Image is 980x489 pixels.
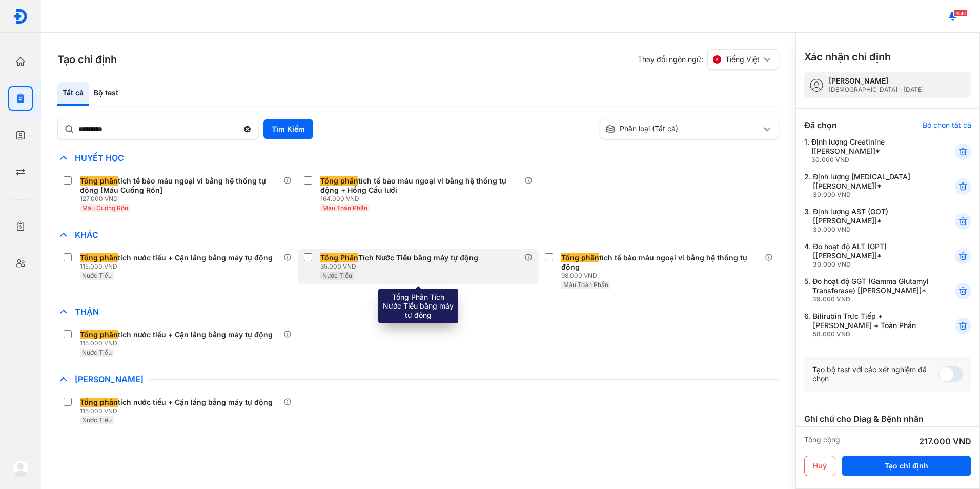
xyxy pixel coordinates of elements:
[80,262,277,271] div: 115.000 VND
[561,272,765,280] div: 98.000 VND
[322,272,352,279] span: Nước Tiểu
[12,460,29,477] img: logo
[80,253,118,262] span: Tổng phân
[804,312,930,338] div: 6.
[842,456,971,476] button: Tạo chỉ định
[13,9,28,24] img: logo
[80,407,277,415] div: 115.000 VND
[89,82,124,106] div: Bộ test
[320,253,478,262] div: Tích Nước Tiểu bằng máy tự động
[804,172,930,199] div: 2.
[812,365,938,383] div: Tạo bộ test với các xét nghiệm đã chọn
[804,119,837,131] div: Đã chọn
[263,119,313,139] button: Tìm Kiếm
[804,207,930,234] div: 3.
[80,398,118,407] span: Tổng phân
[320,176,520,195] div: tích tế bào máu ngoại vi bằng hệ thống tự động + Hồng Cầu lưới
[57,52,117,67] h3: Tạo chỉ định
[605,124,761,134] div: Phân loại (Tất cả)
[811,156,930,164] div: 30.000 VND
[813,207,930,234] div: Định lượng AST (GOT) [[PERSON_NAME]]*
[813,172,930,199] div: Định lượng [MEDICAL_DATA] [[PERSON_NAME]]*
[320,176,358,186] span: Tổng phân
[813,242,930,269] div: Đo hoạt độ ALT (GPT) [[PERSON_NAME]]*
[80,176,279,195] div: tích tế bào máu ngoại vi bằng hệ thống tự động [Máu Cuống Rốn]
[804,277,930,303] div: 5.
[80,330,273,339] div: tích nước tiểu + Cặn lắng bằng máy tự động
[638,49,779,70] div: Thay đổi ngôn ngữ:
[80,176,118,186] span: Tổng phân
[804,50,891,64] h3: Xác nhận chỉ định
[829,86,924,94] div: [DEMOGRAPHIC_DATA] - [DATE]
[70,374,149,384] span: [PERSON_NAME]
[812,295,930,303] div: 39.000 VND
[804,137,930,164] div: 1.
[80,195,283,203] div: 127.000 VND
[82,349,112,356] span: Nước Tiểu
[804,413,971,425] div: Ghi chú cho Diag & Bệnh nhân
[57,82,89,106] div: Tất cả
[804,456,835,476] button: Huỷ
[82,416,112,424] span: Nước Tiểu
[563,281,608,289] span: Máu Toàn Phần
[320,262,482,271] div: 35.000 VND
[813,226,930,234] div: 30.000 VND
[813,312,930,338] div: Bilirubin Trực Tiếp + [PERSON_NAME] + Toàn Phần
[813,191,930,199] div: 30.000 VND
[320,253,358,262] span: Tổng Phân
[561,253,599,262] span: Tổng phân
[80,398,273,407] div: tích nước tiểu + Cặn lắng bằng máy tự động
[320,195,524,203] div: 164.000 VND
[811,137,930,164] div: Định lượng Creatinine [[PERSON_NAME]]*
[82,204,128,212] span: Máu Cuống Rốn
[70,153,129,163] span: Huyết Học
[80,339,277,348] div: 115.000 VND
[70,307,104,317] span: Thận
[80,330,118,339] span: Tổng phân
[804,435,840,447] div: Tổng cộng
[919,435,971,447] div: 217.000 VND
[322,204,367,212] span: Máu Toàn Phần
[813,330,930,338] div: 58.000 VND
[80,253,273,262] div: tích nước tiểu + Cặn lắng bằng máy tự động
[804,242,930,269] div: 4.
[561,253,761,272] div: tích tế bào máu ngoại vi bằng hệ thống tự động
[725,55,760,64] span: Tiếng Việt
[953,10,968,17] span: 1840
[829,76,924,86] div: [PERSON_NAME]
[812,277,930,303] div: Đo hoạt độ GGT (Gamma Glutamyl Transferase) [[PERSON_NAME]]*
[923,120,971,130] div: Bỏ chọn tất cả
[70,230,104,240] span: Khác
[82,272,112,279] span: Nước Tiểu
[813,260,930,269] div: 30.000 VND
